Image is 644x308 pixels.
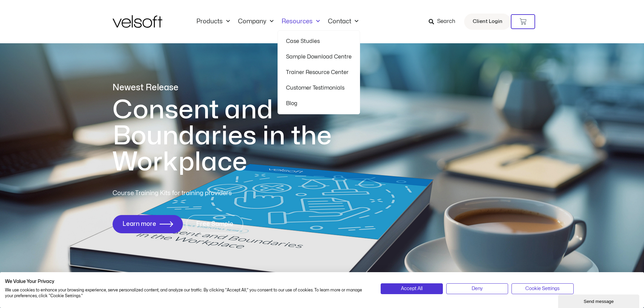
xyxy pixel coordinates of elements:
[286,65,352,80] a: Trainer Resource Center
[5,279,371,285] h2: We Value Your Privacy
[113,97,359,175] h1: Consent and Boundaries in the Workplace
[446,283,508,294] button: Deny all cookies
[472,285,483,292] span: Deny
[437,17,455,26] span: Search
[324,18,362,25] a: ContactMenu Toggle
[196,221,233,228] span: Free Sample
[381,283,443,294] button: Accept all cookies
[113,15,162,28] img: Velsoft Training Materials
[401,285,423,292] span: Accept All
[113,215,183,233] a: Learn more
[558,293,641,308] iframe: chat widget
[286,96,352,111] a: Blog
[429,16,460,27] a: Search
[286,80,352,96] a: Customer Testimonials
[192,18,362,25] nav: Menu
[286,49,352,65] a: Sample Download Centre
[186,215,243,233] a: Free Sample
[234,18,278,25] a: CompanyMenu Toggle
[113,82,359,94] p: Newest Release
[473,17,502,26] span: Client Login
[525,285,559,292] span: Cookie Settings
[192,18,234,25] a: ProductsMenu Toggle
[5,287,371,299] p: We use cookies to enhance your browsing experience, serve personalized content, and analyze our t...
[464,14,511,30] a: Client Login
[113,189,281,198] p: Course Training Kits for training providers
[122,221,156,228] span: Learn more
[278,18,324,25] a: ResourcesMenu Toggle
[511,283,573,294] button: Adjust cookie preferences
[286,33,352,49] a: Case Studies
[278,30,360,114] ul: ResourcesMenu Toggle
